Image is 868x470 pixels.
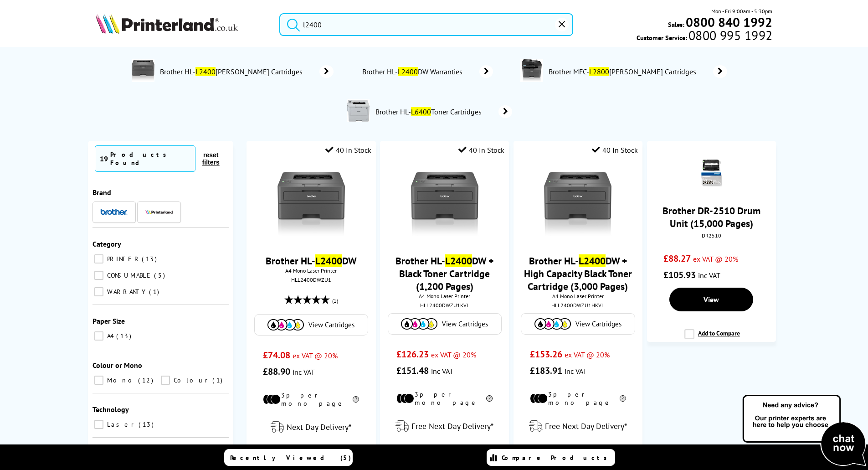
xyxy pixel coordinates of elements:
[361,67,466,76] span: Brother HL- DW Warranties
[545,421,627,431] span: Free Next Day Delivery*
[668,20,684,29] span: Sales:
[518,293,638,300] span: A4 Mono Laser Printer
[105,376,137,384] span: Mono
[315,254,342,267] mark: L2400
[92,316,125,325] span: Paper Size
[94,376,103,385] input: Mono 12
[263,349,290,361] span: £74.08
[687,31,772,40] span: 0800 995 1992
[740,393,868,468] img: Open Live Chat window
[693,254,738,263] span: ex VAT @ 20%
[445,254,472,267] mark: L2400
[395,254,493,293] a: Brother HL-L2400DW + Black Toner Cartridge (1,200 Pages)
[502,454,612,462] span: Compare Products
[105,271,153,279] span: CONSUMABLE
[149,288,161,296] span: 1
[711,7,772,15] span: Mon - Fri 9:00am - 5:30pm
[695,157,727,189] img: brother-DR2510-carton-small.png
[259,319,363,331] a: View Cartridges
[431,367,453,376] span: inc VAT
[548,59,727,84] a: Brother MFC-L2800[PERSON_NAME] Cartridges
[637,31,772,42] span: Customer Service:
[396,348,429,360] span: £126.23
[411,107,431,116] mark: L6400
[142,255,159,263] span: 13
[308,320,354,329] span: View Cartridges
[105,420,138,429] span: Laser
[100,154,108,163] span: 19
[589,67,609,76] mark: L2800
[92,361,142,370] span: Colour or Mono
[139,420,156,429] span: 13
[654,232,769,239] div: DR2510
[132,59,154,82] img: HL-L2400DW-deptimage.jpg
[230,454,351,462] span: Recently Viewed (5)
[171,376,211,384] span: Colour
[431,350,476,359] span: ex VAT @ 20%
[263,391,359,408] li: 3p per mono page
[544,170,612,239] img: brother-HL-L2400DW-front-small.jpg
[267,319,304,331] img: Cartridges
[387,302,502,309] div: HLL2400DWZU1KVL
[361,65,493,78] a: Brother HL-L2400DW Warranties
[530,365,562,377] span: £183.91
[161,376,170,385] input: Colour 1
[575,320,621,328] span: View Cartridges
[393,318,497,330] a: View Cartridges
[663,253,691,264] span: £88.27
[251,414,371,440] div: modal_delivery
[411,170,479,239] img: brother-HL-L2400DW-front-small.jpg
[154,271,167,279] span: 5
[251,267,371,274] span: A4 Mono Laser Printer
[159,67,306,76] span: Brother HL- [PERSON_NAME] Cartridges
[263,366,290,377] span: £88.90
[579,254,606,267] mark: L2400
[325,145,371,155] div: 40 In Stock
[686,14,772,31] b: 0800 840 1992
[92,239,121,248] span: Category
[253,276,369,283] div: HLL2400DWZU1
[565,350,610,359] span: ex VAT @ 20%
[442,320,488,328] span: View Cartridges
[592,145,638,155] div: 40 In Stock
[524,254,632,293] a: Brother HL-L2400DW + High Capacity Black Toner Cartridge (3,000 Pages)
[411,421,493,431] span: Free Next Day Delivery*
[374,107,485,116] span: Brother HL- Toner Cartridges
[94,331,103,341] input: A4 13
[526,318,630,330] a: View Cartridges
[385,293,504,300] span: A4 Mono Laser Printer
[159,59,334,84] a: Brother HL-L2400[PERSON_NAME] Cartridges
[548,67,699,76] span: Brother MFC- [PERSON_NAME] Cartridges
[224,449,353,466] a: Recently Viewed (5)
[195,67,216,76] mark: L2400
[684,18,772,26] a: 0800 840 1992
[212,376,225,384] span: 1
[663,204,760,230] a: Brother DR-2510 Drum Unit (15,000 Pages)
[398,67,418,76] mark: L2400
[530,348,562,360] span: £153.26
[565,367,587,376] span: inc VAT
[374,99,512,124] a: Brother HL-L6400Toner Cartridges
[396,390,493,407] li: 3p per mono page
[92,188,111,197] span: Brand
[138,376,155,384] span: 12
[279,13,573,36] input: Search product or bra
[266,254,357,267] a: Brother HL-L2400DW
[663,269,696,281] span: £105.93
[401,318,437,330] img: Cartridges
[385,413,504,439] div: modal_delivery
[287,422,351,432] span: Next Day Delivery*
[684,329,740,346] label: Add to Compare
[94,287,103,296] input: WARRANTY 1
[96,14,268,36] a: Printerland Logo
[347,99,370,122] img: HLL6400DWZU1-conspage.jpg
[669,288,753,311] a: View
[520,59,543,82] img: MFC-L2800DW-deptimage.jpg
[698,271,720,280] span: inc VAT
[100,209,128,215] img: Brother
[293,351,338,360] span: ex VAT @ 20%
[487,449,615,466] a: Compare Products
[518,413,638,439] div: modal_delivery
[458,145,504,155] div: 40 In Stock
[704,295,719,304] span: View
